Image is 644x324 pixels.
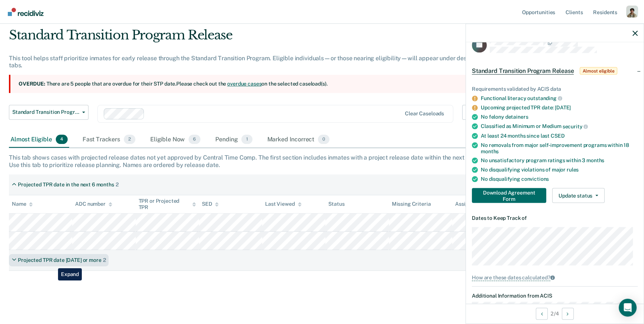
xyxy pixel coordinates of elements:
div: No disqualifying [481,176,638,182]
div: Clear caseloads [405,110,444,117]
a: overdue cases [227,81,261,87]
a: How are these dates calculated? [472,274,638,280]
span: 4 [56,135,68,144]
div: This tool helps staff prioritize inmates for early release through the Standard Transition Progra... [9,55,492,69]
section: There are 5 people that are overdue for their STP date. Please check out the on the selected case... [9,75,492,93]
div: Requirements validated by ACIS data [472,86,638,92]
button: Next Opportunity [562,308,574,320]
div: At least 24 months since last [481,132,638,139]
div: ADC number [75,201,112,207]
span: Standard Transition Program Release [472,67,574,74]
span: detainers [505,114,528,120]
div: SED [202,201,219,207]
div: Projected TPR date [DATE] or more [18,257,101,263]
div: How are these dates calculated? [472,274,550,281]
button: Previous Opportunity [536,308,548,320]
span: CSED [551,132,564,138]
div: Pending [214,132,254,148]
div: 2 / 4 [466,304,644,323]
div: Functional literacy outstanding [481,95,638,102]
span: 1 [241,135,252,144]
div: Almost Eligible [9,132,69,148]
div: Classified as Minimum or Medium [481,123,638,130]
dt: Additional Information from ACIS [472,293,638,299]
button: Profile dropdown button [626,6,638,17]
dt: Dates to Keep Track of [472,215,638,221]
div: Standard Transition Program ReleaseAlmost eligible [466,59,644,83]
div: Name [12,201,33,207]
div: Status [328,201,344,207]
button: Update status [552,188,605,203]
a: Navigate to form link [472,188,549,203]
div: No disqualifying violations of major [481,167,638,173]
div: Eligible Now [149,132,202,148]
span: 6 [189,135,200,144]
span: Almost eligible [580,67,617,74]
div: Upcoming projected TPR date: [DATE] [481,105,638,111]
div: Standard Transition Program Release [9,28,492,49]
button: Download Agreement Form [472,188,546,203]
div: Marked Incorrect [266,132,331,148]
div: No felony [481,114,638,120]
span: months [481,148,499,154]
span: convictions [521,176,549,182]
img: Recidiviz [8,8,44,16]
div: Projected TPR date in the next 6 months [18,182,114,188]
span: 0 [318,135,329,144]
div: Last Viewed [265,201,301,207]
span: security [563,123,588,129]
div: TPR or Projected TPR [139,198,196,211]
span: months [586,157,604,163]
span: rules [567,167,579,173]
strong: Overdue: [19,81,45,87]
div: No removals from major self-improvement programs within 18 [481,142,638,154]
div: Missing Criteria [392,201,431,207]
span: Standard Transition Program Release [12,109,79,115]
span: 2 [124,135,135,144]
div: 2 [103,257,106,263]
div: This tab shows cases with projected release dates not yet approved by Central Time Comp. The firs... [9,154,635,168]
div: Open Intercom Messenger [619,299,637,317]
div: Fast Trackers [81,132,137,148]
div: Assigned to [455,201,490,207]
div: 2 [116,182,119,188]
div: No unsatisfactory program ratings within 3 [481,157,638,164]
